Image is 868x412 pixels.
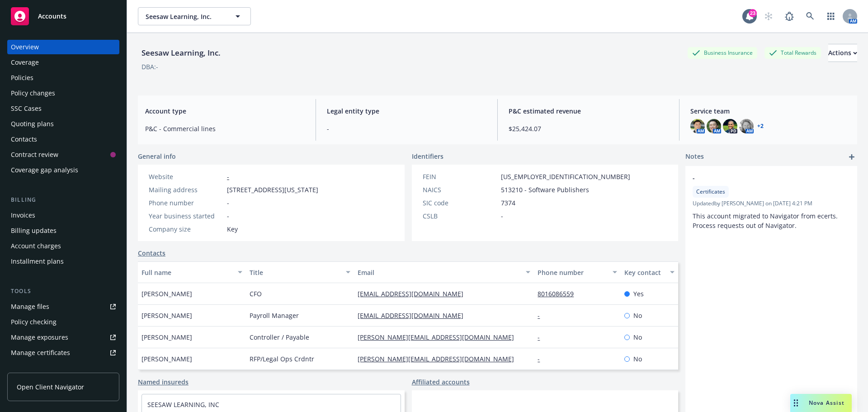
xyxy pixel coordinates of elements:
div: NAICS [423,185,497,194]
a: Coverage gap analysis [7,163,119,177]
div: Coverage gap analysis [11,163,78,177]
div: Website [149,172,223,181]
span: Certificates [696,188,725,196]
div: Full name [142,268,232,277]
a: Manage certificates [7,346,119,360]
img: photo [690,119,705,133]
div: Title [250,268,340,277]
a: - [538,333,547,341]
a: +2 [757,123,764,129]
div: Tools [7,287,119,296]
div: CSLB [423,211,497,221]
span: Key [227,224,238,234]
span: No [633,311,642,320]
a: 8016086559 [538,289,581,298]
img: photo [723,119,737,133]
img: photo [739,119,754,133]
a: Invoices [7,208,119,223]
span: 7374 [501,198,515,208]
span: Account type [145,106,305,116]
div: Policy changes [11,86,55,100]
span: P&C estimated revenue [509,106,668,116]
div: Billing [7,195,119,204]
div: Actions [828,44,857,62]
span: P&C - Commercial lines [145,124,305,133]
a: Manage exposures [7,330,119,345]
div: Mailing address [149,185,223,194]
a: Report a Bug [780,7,798,25]
a: Policy checking [7,315,119,329]
span: This account migrated to Navigator from ecerts. Process requests out of Navigator. [693,212,840,230]
span: Service team [690,106,850,116]
div: Billing updates [11,223,57,238]
span: [PERSON_NAME] [142,332,192,342]
a: [EMAIL_ADDRESS][DOMAIN_NAME] [358,311,471,320]
span: Notes [685,152,704,162]
span: [PERSON_NAME] [142,311,192,320]
div: Contacts [11,132,37,147]
a: add [846,152,857,162]
div: Policy checking [11,315,57,329]
a: SSC Cases [7,101,119,116]
div: Manage certificates [11,346,70,360]
a: Account charges [7,239,119,253]
div: DBA: - [142,62,158,71]
div: Installment plans [11,254,64,269]
span: [PERSON_NAME] [142,289,192,298]
button: Key contact [621,261,678,283]
a: Named insureds [138,377,189,387]
div: Account charges [11,239,61,253]
span: No [633,354,642,364]
button: Phone number [534,261,620,283]
a: Quoting plans [7,117,119,131]
span: Seesaw Learning, Inc. [146,12,224,21]
a: Manage claims [7,361,119,375]
div: 23 [749,9,757,17]
div: Seesaw Learning, Inc. [138,47,224,59]
div: Manage files [11,299,49,314]
a: - [227,172,229,181]
div: Coverage [11,55,39,70]
span: Open Client Navigator [17,382,84,392]
div: Company size [149,224,223,234]
a: Policy changes [7,86,119,100]
span: - [227,198,229,208]
button: Full name [138,261,246,283]
span: 513210 - Software Publishers [501,185,589,194]
span: $25,424.07 [509,124,668,133]
a: Coverage [7,55,119,70]
button: Email [354,261,534,283]
a: Switch app [822,7,840,25]
span: Legal entity type [327,106,486,116]
div: Total Rewards [764,47,821,58]
div: FEIN [423,172,497,181]
div: Quoting plans [11,117,54,131]
span: RFP/Legal Ops Crdntr [250,354,314,364]
a: Policies [7,71,119,85]
button: Title [246,261,354,283]
a: Manage files [7,299,119,314]
div: -CertificatesUpdatedby [PERSON_NAME] on [DATE] 4:21 PMThis account migrated to Navigator from ece... [685,166,857,237]
div: Phone number [538,268,607,277]
a: Billing updates [7,223,119,238]
div: Email [358,268,520,277]
span: [US_EMPLOYER_IDENTIFICATION_NUMBER] [501,172,630,181]
div: Business Insurance [688,47,757,58]
span: Updated by [PERSON_NAME] on [DATE] 4:21 PM [693,199,850,208]
span: No [633,332,642,342]
a: Overview [7,40,119,54]
div: Policies [11,71,33,85]
div: Manage exposures [11,330,68,345]
span: Payroll Manager [250,311,299,320]
a: SEESAW LEARNING, INC [147,400,219,409]
a: Search [801,7,819,25]
span: - [327,124,486,133]
a: - [538,355,547,363]
span: General info [138,152,176,161]
div: Phone number [149,198,223,208]
button: Seesaw Learning, Inc. [138,7,251,25]
div: Year business started [149,211,223,221]
a: Installment plans [7,254,119,269]
div: Overview [11,40,39,54]
div: Manage claims [11,361,57,375]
